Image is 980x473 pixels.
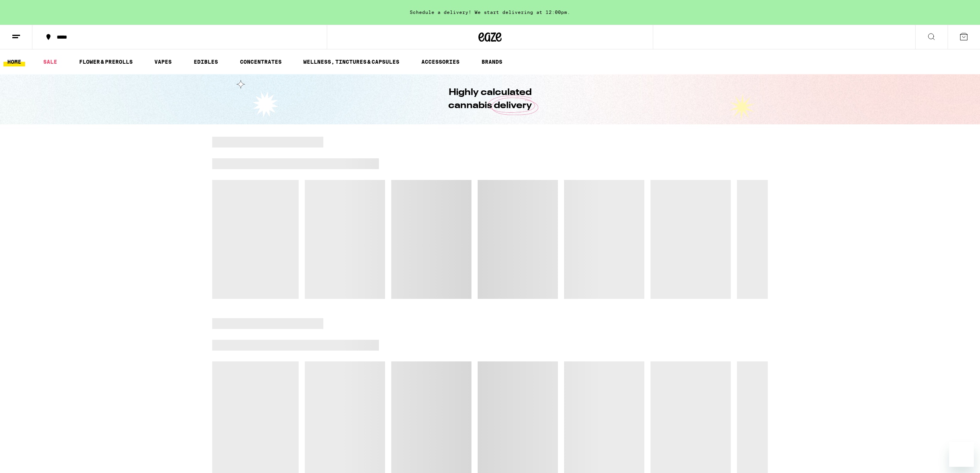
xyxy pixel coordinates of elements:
[236,57,286,66] a: CONCENTRATES
[150,57,176,66] a: VAPES
[417,57,463,66] a: ACCESSORIES
[426,86,554,112] h1: Highly calculated cannabis delivery
[478,57,506,66] a: BRANDS
[190,57,222,66] a: EDIBLES
[3,57,25,66] a: HOME
[299,57,403,66] a: WELLNESS, TINCTURES & CAPSULES
[39,57,61,66] a: SALE
[75,57,137,66] a: FLOWER & PREROLLS
[949,442,974,467] iframe: Button to launch messaging window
